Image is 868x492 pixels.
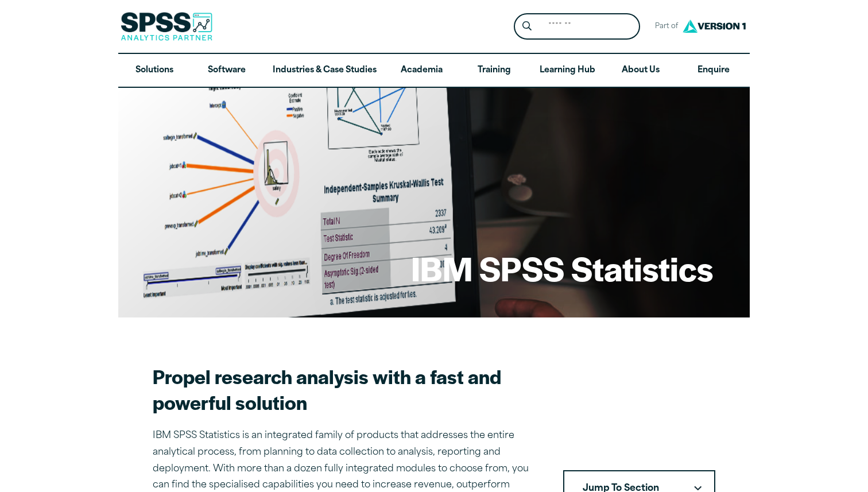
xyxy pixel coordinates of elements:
img: Version1 Logo [680,16,749,37]
h1: IBM SPSS Statistics [411,246,713,290]
nav: Desktop version of site main menu [118,54,750,87]
h2: Propel research analysis with a fast and powerful solution [153,363,536,415]
a: Learning Hub [530,54,604,87]
a: Solutions [118,54,191,87]
a: Training [458,54,530,87]
button: Search magnifying glass icon [517,16,538,37]
img: SPSS Analytics Partner [121,12,212,41]
a: Academia [386,54,458,87]
form: Site Header Search Form [514,13,640,40]
a: Industries & Case Studies [263,54,386,87]
span: Part of [649,18,680,35]
svg: Search magnifying glass icon [522,21,532,31]
a: Software [191,54,263,87]
svg: Downward pointing chevron [694,486,702,491]
a: About Us [604,54,677,87]
a: Enquire [677,54,750,87]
